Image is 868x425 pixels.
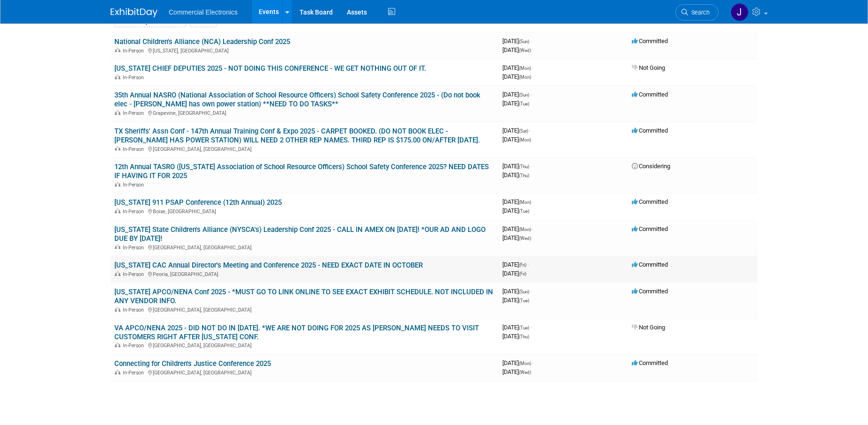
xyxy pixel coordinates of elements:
[632,198,668,205] span: Committed
[632,288,668,295] span: Committed
[114,341,495,349] div: [GEOGRAPHIC_DATA], [GEOGRAPHIC_DATA]
[114,46,495,54] div: [US_STATE], [GEOGRAPHIC_DATA]
[114,207,495,215] div: Boise, [GEOGRAPHIC_DATA]
[528,261,529,268] span: -
[532,225,534,232] span: -
[502,368,531,375] span: [DATE]
[502,297,529,304] span: [DATE]
[123,370,147,376] span: In-Person
[114,91,480,108] a: 35th Annual NASRO (National Association of School Resource Officers) School Safety Conference 202...
[123,307,147,313] span: In-Person
[519,236,531,241] span: (Wed)
[531,163,532,170] span: -
[502,91,532,98] span: [DATE]
[114,324,479,341] a: VA APCO/NENA 2025 - DID NOT DO IN [DATE]. *WE ARE NOT DOING FOR 2025 AS [PERSON_NAME] NEEDS TO VI...
[502,234,531,241] span: [DATE]
[502,171,529,179] span: [DATE]
[114,288,493,305] a: [US_STATE] APCO/NENA Conf 2025 - *MUST GO TO LINK ONLINE TO SEE EXACT EXHIBIT SCHEDULE. NOT INCLU...
[123,75,147,81] span: In-Person
[519,271,526,276] span: (Fri)
[502,324,532,331] span: [DATE]
[115,209,120,213] img: In-Person Event
[530,127,531,134] span: -
[632,324,665,331] span: Not Going
[123,245,147,251] span: In-Person
[502,37,532,45] span: [DATE]
[532,359,534,366] span: -
[731,3,748,21] img: Jennifer Roosa
[169,8,238,16] span: Commercial Electronics
[519,173,529,178] span: (Thu)
[114,225,486,243] a: [US_STATE] State Children's Alliance (NYSCA's) Leadership Conf 2025 - CALL IN AMEX ON [DATE]! *OU...
[519,289,529,294] span: (Sun)
[519,361,531,366] span: (Mon)
[688,9,710,16] span: Search
[114,145,495,152] div: [GEOGRAPHIC_DATA], [GEOGRAPHIC_DATA]
[519,227,531,232] span: (Mon)
[519,137,531,142] span: (Mon)
[531,288,532,295] span: -
[519,128,528,134] span: (Sat)
[519,298,529,303] span: (Tue)
[502,288,532,295] span: [DATE]
[115,110,120,115] img: In-Person Event
[114,198,282,207] a: [US_STATE] 911 PSAP Conference (12th Annual) 2025
[502,136,531,143] span: [DATE]
[502,261,529,268] span: [DATE]
[115,245,120,249] img: In-Person Event
[519,92,529,97] span: (Sun)
[114,359,271,368] a: Connecting for Children's Justice Conference 2025
[531,91,532,98] span: -
[115,343,120,347] img: In-Person Event
[114,109,495,116] div: Grapevine, [GEOGRAPHIC_DATA]
[114,163,489,180] a: 12th Annual TASRO ([US_STATE] Association of School Resource Officers) School Safety Conference 2...
[632,359,668,366] span: Committed
[502,270,526,277] span: [DATE]
[632,127,668,134] span: Committed
[502,207,529,214] span: [DATE]
[632,91,668,98] span: Committed
[519,39,529,44] span: (Sun)
[632,37,668,45] span: Committed
[114,368,495,376] div: [GEOGRAPHIC_DATA], [GEOGRAPHIC_DATA]
[115,271,120,276] img: In-Person Event
[114,243,495,251] div: [GEOGRAPHIC_DATA], [GEOGRAPHIC_DATA]
[532,198,534,205] span: -
[502,127,531,134] span: [DATE]
[123,271,147,277] span: In-Person
[519,66,531,71] span: (Mon)
[115,48,120,52] img: In-Person Event
[519,200,531,205] span: (Mon)
[123,182,147,188] span: In-Person
[123,146,147,152] span: In-Person
[519,262,526,268] span: (Fri)
[114,261,423,269] a: [US_STATE] CAC Annual Director's Meeting and Conference 2025 - NEED EXACT DATE IN OCTOBER
[115,75,120,79] img: In-Person Event
[632,163,670,170] span: Considering
[519,325,529,330] span: (Tue)
[123,48,147,54] span: In-Person
[502,333,529,340] span: [DATE]
[632,261,668,268] span: Committed
[519,75,531,80] span: (Mon)
[114,270,495,277] div: Peoria, [GEOGRAPHIC_DATA]
[502,100,529,107] span: [DATE]
[111,8,157,17] img: ExhibitDay
[532,64,534,71] span: -
[519,101,529,106] span: (Tue)
[502,46,531,53] span: [DATE]
[502,359,534,366] span: [DATE]
[115,307,120,312] img: In-Person Event
[502,163,532,170] span: [DATE]
[114,64,426,73] a: [US_STATE] CHIEF DEPUTIES 2025 - NOT DOING THIS CONFERENCE - WE GET NOTHING OUT OF IT.
[123,209,147,215] span: In-Person
[502,198,534,205] span: [DATE]
[502,225,534,232] span: [DATE]
[531,37,532,45] span: -
[123,343,147,349] span: In-Person
[115,370,120,374] img: In-Person Event
[115,182,120,186] img: In-Person Event
[632,64,665,71] span: Not Going
[115,146,120,151] img: In-Person Event
[519,209,529,214] span: (Tue)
